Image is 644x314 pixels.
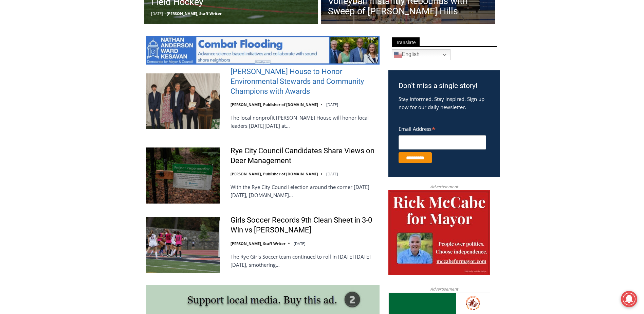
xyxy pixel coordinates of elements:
[71,57,74,64] div: 1
[392,49,450,60] a: English
[231,102,318,107] a: [PERSON_NAME], Publisher of [DOMAIN_NAME]
[326,171,338,176] time: [DATE]
[0,0,68,68] img: s_800_29ca6ca9-f6cc-433c-a631-14f6620ca39b.jpeg
[231,252,380,269] p: The Rye Girls Soccer team continued to roll in [DATE] [DATE][DATE], smothering…
[326,102,338,107] time: [DATE]
[423,286,465,292] span: Advertisement
[394,51,402,59] img: en
[231,67,380,96] a: [PERSON_NAME] House to Honor Environmental Stewards and Community Champions with Awards
[5,68,90,84] h4: [PERSON_NAME] Read Sanctuary Fall Fest: [DATE]
[399,95,490,111] p: Stay informed. Stay inspired. Sign up now for our daily newsletter.
[146,217,220,273] img: Girls Soccer Records 9th Clean Sheet in 3-0 Win vs Harrison
[399,81,490,91] h3: Don’t miss a single story!
[294,241,306,246] time: [DATE]
[399,122,486,134] label: Email Address
[76,57,78,64] div: /
[171,0,321,66] div: "At the 10am stand-up meeting, each intern gets a chance to take [PERSON_NAME] and the other inte...
[146,147,220,203] img: Rye City Council Candidates Share Views on Deer Management
[0,68,102,85] a: [PERSON_NAME] Read Sanctuary Fall Fest: [DATE]
[79,57,82,64] div: 6
[231,171,318,176] a: [PERSON_NAME], Publisher of [DOMAIN_NAME]
[146,285,380,314] img: support local media, buy this ad
[151,11,163,16] time: [DATE]
[231,241,286,246] a: [PERSON_NAME], Staff Writer
[392,37,420,47] span: Translate
[71,20,98,56] div: Co-sponsored by Westchester County Parks
[231,114,380,130] p: The local nonprofit [PERSON_NAME] House will honor local leaders [DATE][DATE] at…
[423,184,465,190] span: Advertisement
[146,73,220,129] img: Wainwright House to Honor Environmental Stewards and Community Champions with Awards
[165,11,167,16] span: –
[178,68,315,83] span: Intern @ [DOMAIN_NAME]
[231,183,380,199] p: With the Rye City Council election around the corner [DATE][DATE], [DOMAIN_NAME]…
[167,11,222,16] a: [PERSON_NAME], Staff Writer
[388,190,490,275] img: McCabe for Mayor
[231,146,380,165] a: Rye City Council Candidates Share Views on Deer Management
[163,66,329,85] a: Intern @ [DOMAIN_NAME]
[231,215,380,235] a: Girls Soccer Records 9th Clean Sheet in 3-0 Win vs [PERSON_NAME]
